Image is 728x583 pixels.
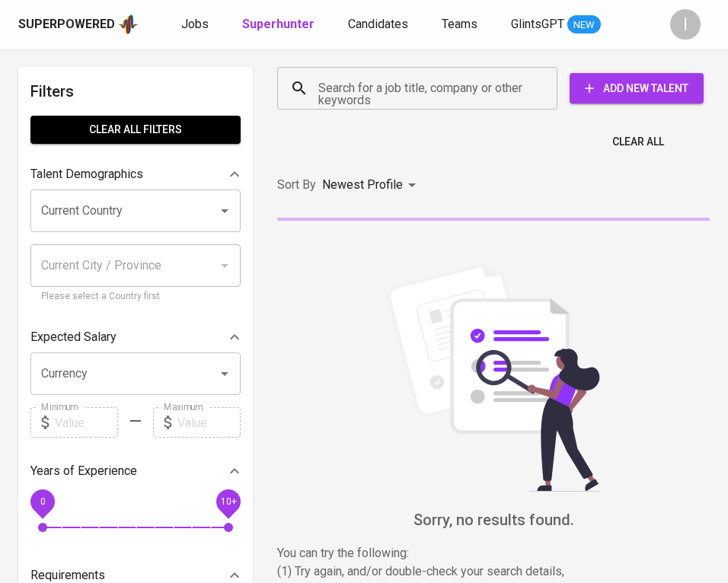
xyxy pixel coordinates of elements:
[214,363,235,384] button: Open
[322,171,421,199] div: Newest Profile
[214,200,235,221] button: Open
[220,496,236,507] span: 10+
[18,13,139,36] a: Superpoweredapp logo
[612,132,664,151] span: Clear All
[181,15,212,34] a: Jobs
[670,9,701,40] div: I
[41,289,230,304] p: Please select a Country first
[30,116,241,144] button: Clear All filters
[55,407,118,438] input: Value
[181,17,209,31] span: Jobs
[30,328,117,346] p: Expected Salary
[30,462,137,480] p: Years of Experience
[442,15,481,34] a: Teams
[348,17,408,31] span: Candidates
[242,17,315,31] b: Superhunter
[511,15,601,34] a: GlintsGPT NEW
[30,165,143,183] p: Talent Demographics
[18,16,115,33] div: Superpowered
[511,17,564,31] span: GlintsGPT
[606,128,670,156] button: Clear All
[30,79,241,104] h6: Filters
[348,15,411,34] a: Candidates
[277,544,710,562] p: You can try the following :
[582,79,691,98] span: Add New Talent
[277,508,710,532] h6: Sorry, no results found.
[322,176,403,194] p: Newest Profile
[242,15,318,34] a: Superhunter
[118,13,139,36] img: app logo
[43,120,228,139] span: Clear All filters
[277,562,710,581] p: (1) Try again, and/or double-check your search details,
[277,176,316,194] p: Sort By
[567,18,601,33] span: NEW
[30,159,241,190] div: Talent Demographics
[570,73,704,104] button: Add New Talent
[40,496,45,507] span: 0
[30,456,241,486] div: Years of Experience
[30,322,241,352] div: Expected Salary
[177,407,241,438] input: Value
[442,17,477,31] span: Teams
[379,263,608,492] img: file_searching.svg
